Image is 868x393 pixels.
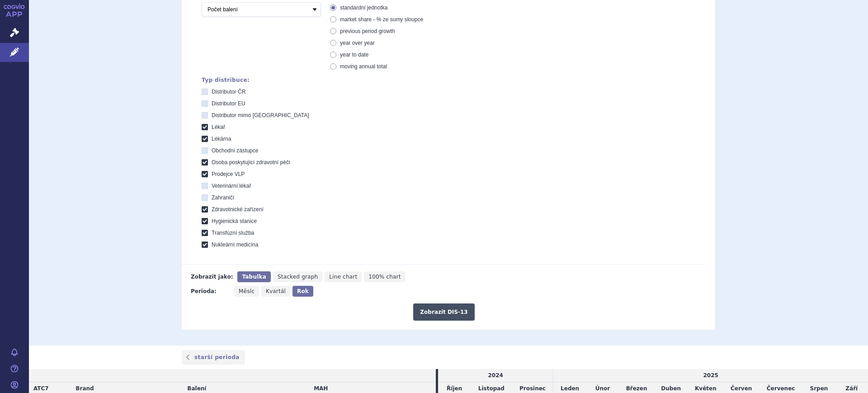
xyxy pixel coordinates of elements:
[368,274,401,280] span: 100% chart
[340,16,423,23] span: market share - % ze sumy sloupce
[239,288,255,294] span: Měsíc
[297,288,309,294] span: Rok
[202,77,706,83] div: Typ distribuce:
[187,385,206,392] span: Balení
[340,63,387,70] span: moving annual total
[75,385,94,392] span: Brand
[212,183,251,189] span: Veterinární lékař
[340,5,387,11] span: standardní jednotka
[278,274,318,280] span: Stacked graph
[413,303,474,321] button: Zobrazit DIS-13
[33,385,49,392] span: ATC7
[266,288,286,294] span: Kvartál
[340,40,375,46] span: year over year
[212,241,258,248] span: Nukleární medicína
[212,171,245,177] span: Prodejce VLP
[329,274,357,280] span: Line chart
[212,147,258,154] span: Obchodní zástupce
[314,385,328,392] span: MAH
[212,124,225,130] span: Lékař
[212,159,290,166] span: Osoba poskytující zdravotní péči
[212,100,245,107] span: Distributor EU
[212,136,231,142] span: Lékárna
[242,274,266,280] span: Tabulka
[212,89,245,95] span: Distributor ČR
[438,369,553,382] td: 2024
[340,28,395,34] span: previous period growth
[182,350,245,365] a: starší perioda
[340,52,368,58] span: year to date
[553,369,868,382] td: 2025
[212,218,257,224] span: Hygienická stanice
[212,194,234,201] span: Zahraničí
[212,112,309,118] span: Distributor mimo [GEOGRAPHIC_DATA]
[212,230,254,236] span: Transfúzní služba
[191,271,233,282] div: Zobrazit jako:
[191,286,230,297] div: Perioda:
[212,206,264,213] span: Zdravotnické zařízení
